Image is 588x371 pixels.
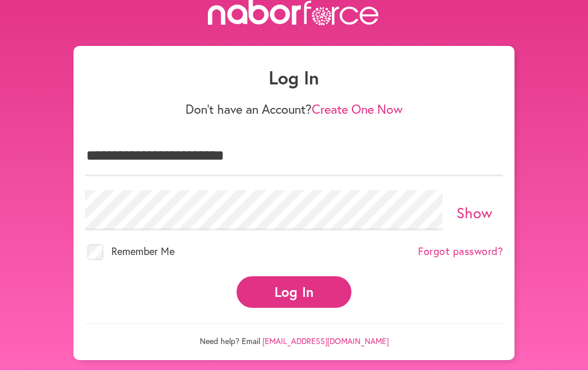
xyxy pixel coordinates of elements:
[85,324,503,347] p: Need help? Email
[312,101,403,118] a: Create One Now
[85,67,503,89] h1: Log In
[418,246,503,258] a: Forgot password?
[85,102,503,117] p: Don't have an Account?
[111,245,175,258] span: Remember Me
[262,336,389,347] a: [EMAIL_ADDRESS][DOMAIN_NAME]
[457,203,493,223] a: Show
[237,277,351,308] button: Log In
